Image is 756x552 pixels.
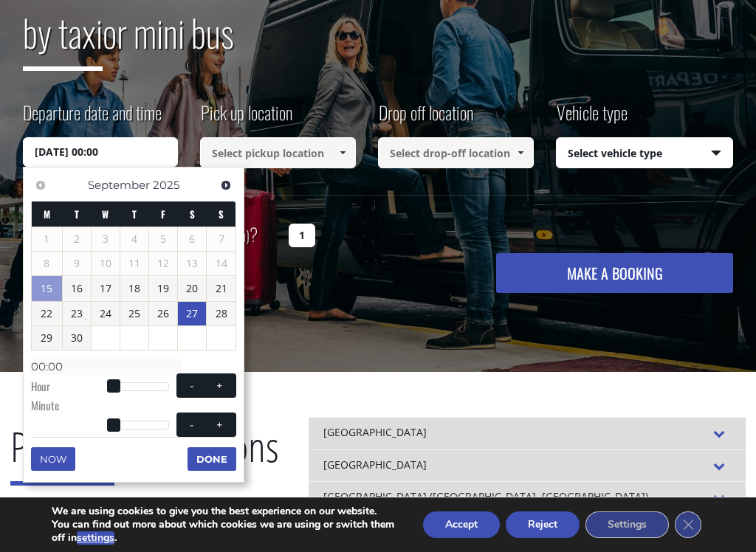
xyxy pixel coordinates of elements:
span: 5 [149,227,177,251]
span: Thursday [132,207,137,221]
span: Sunday [219,207,224,221]
label: Vehicle type [556,100,628,137]
a: 19 [149,277,177,300]
span: 12 [149,252,177,275]
span: Monday [44,207,50,221]
a: 28 [207,302,235,325]
button: settings [77,531,114,545]
p: We are using cookies to give you the best experience on our website. [52,505,397,518]
span: Tuesday [75,207,79,221]
a: Show All Items [508,137,532,168]
span: 10 [92,252,120,275]
button: Done [188,447,236,471]
a: 18 [120,277,148,300]
div: [GEOGRAPHIC_DATA] [309,449,746,482]
span: 13 [178,252,206,275]
span: 11 [120,252,148,275]
span: 7 [207,227,235,251]
span: 8 [32,252,62,275]
a: 15 [32,276,62,301]
input: Select pickup location [200,137,356,168]
button: Now [31,447,75,471]
a: 20 [178,277,206,300]
span: Saturday [190,207,195,221]
input: Select drop-off location [378,137,534,168]
label: Departure date and time [23,100,162,137]
button: - [179,379,205,393]
a: 17 [92,277,120,300]
span: 3 [92,227,120,251]
span: Friday [161,207,165,221]
div: [GEOGRAPHIC_DATA] [309,417,746,449]
div: [GEOGRAPHIC_DATA] ([GEOGRAPHIC_DATA], [GEOGRAPHIC_DATA]) [309,481,746,514]
a: 22 [32,302,62,325]
button: Accept [423,511,500,538]
span: 2025 [153,178,179,192]
button: + [206,379,233,393]
a: Previous [31,175,51,195]
a: 27 [178,302,206,325]
span: 14 [207,252,235,275]
a: 16 [63,277,91,300]
span: 9 [63,252,91,275]
button: Settings [585,511,669,538]
a: Next [216,175,236,195]
button: + [206,418,233,432]
span: by taxi [23,4,103,71]
a: 30 [63,326,91,350]
a: 29 [32,326,62,350]
label: Drop off location [378,100,473,137]
h2: or mini bus [23,2,734,82]
span: Popular [10,418,114,486]
button: MAKE A BOOKING [496,253,733,293]
h2: Destinations [10,417,279,497]
button: Close GDPR Cookie Banner [675,511,701,538]
dt: Hour [31,379,113,398]
a: 25 [120,302,148,325]
span: 2 [63,227,91,251]
button: Reject [506,511,580,538]
button: - [179,418,205,432]
span: September [88,178,150,192]
a: 24 [92,302,120,325]
span: Previous [35,179,47,191]
a: 21 [207,277,235,300]
span: 6 [178,227,206,251]
span: 4 [120,227,148,251]
a: Show All Items [330,137,354,168]
span: Wednesday [102,207,109,221]
a: 23 [63,302,91,325]
a: 26 [149,302,177,325]
span: 1 [32,227,62,251]
label: Pick up location [200,100,292,137]
dt: Minute [31,398,113,417]
span: Select vehicle type [557,138,733,169]
span: Next [220,179,232,191]
p: You can find out more about which cookies we are using or switch them off in . [52,518,397,545]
